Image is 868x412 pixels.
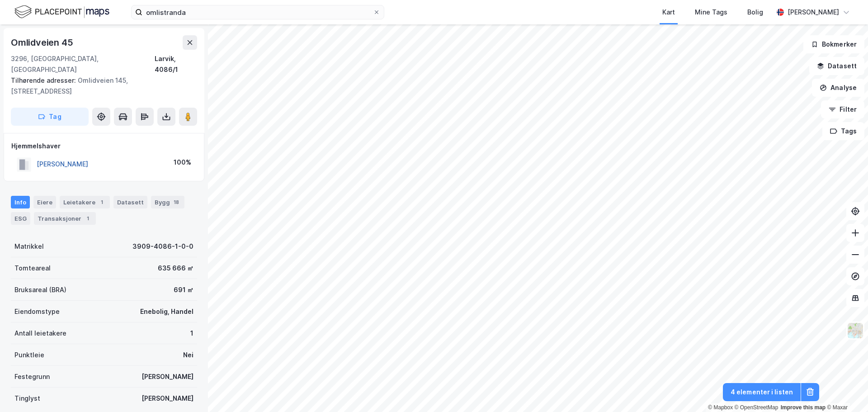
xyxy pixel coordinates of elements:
[14,371,50,382] div: Festegrunn
[142,5,373,19] input: Søk på adresse, matrikkel, gårdeiere, leietakere eller personer
[172,198,181,207] div: 18
[14,263,51,274] div: Tomteareal
[803,35,864,53] button: Bokmerker
[33,196,56,208] div: Eiere
[723,383,801,401] button: 4 elementer i listen
[14,4,109,20] img: logo.f888ab2527a4732fd821a326f86c7f29.svg
[14,328,66,339] div: Antall leietakere
[11,53,155,75] div: 3296, [GEOGRAPHIC_DATA], [GEOGRAPHIC_DATA]
[14,350,44,360] div: Punktleie
[14,241,44,252] div: Matrikkel
[174,284,193,295] div: 691 ㎡
[97,198,106,207] div: 1
[822,122,864,140] button: Tags
[14,284,66,295] div: Bruksareal (BRA)
[113,196,147,208] div: Datasett
[11,196,30,208] div: Info
[823,369,868,412] iframe: Chat Widget
[823,369,868,412] div: Kontrollprogram for chat
[708,404,733,411] a: Mapbox
[662,7,675,18] div: Kart
[142,371,193,382] div: [PERSON_NAME]
[190,328,193,339] div: 1
[151,196,184,208] div: Bygg
[14,306,60,317] div: Eiendomstype
[11,212,30,225] div: ESG
[14,393,40,404] div: Tinglyst
[11,141,197,152] div: Hjemmelshaver
[132,241,193,252] div: 3909-4086-1-0-0
[735,404,778,411] a: OpenStreetMap
[183,350,193,360] div: Nei
[847,322,864,339] img: Z
[812,79,864,97] button: Analyse
[140,306,193,317] div: Enebolig, Handel
[174,157,191,168] div: 100%
[821,100,864,118] button: Filter
[11,75,190,97] div: Omlidveien 145, [STREET_ADDRESS]
[695,7,727,18] div: Mine Tags
[747,7,763,18] div: Bolig
[155,53,197,75] div: Larvik, 4086/1
[11,35,75,50] div: Omlidveien 45
[158,263,193,274] div: 635 666 ㎡
[34,212,96,225] div: Transaksjoner
[83,214,92,223] div: 1
[60,196,110,208] div: Leietakere
[11,76,78,84] span: Tilhørende adresser:
[781,404,826,411] a: Improve this map
[142,393,193,404] div: [PERSON_NAME]
[809,57,864,75] button: Datasett
[788,7,839,18] div: [PERSON_NAME]
[11,108,89,126] button: Tag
